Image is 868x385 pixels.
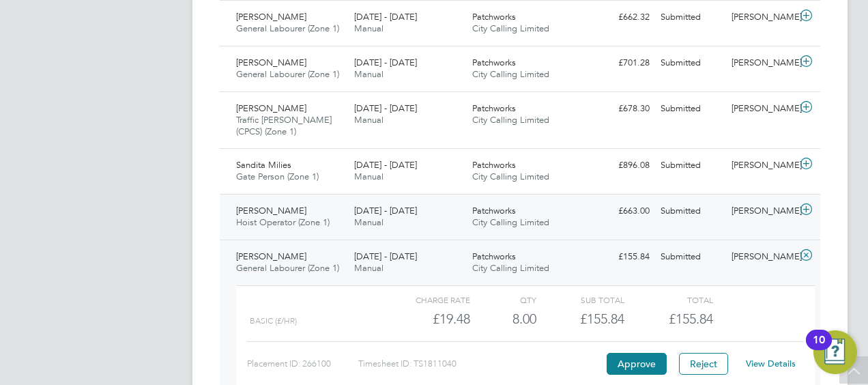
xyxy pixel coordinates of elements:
[470,291,536,308] div: QTY
[813,340,825,358] div: 10
[584,154,655,177] div: £896.08
[813,330,857,374] button: Open Resource Center, 10 new notifications
[655,52,726,74] div: Submitted
[472,57,516,68] span: Patchworks
[250,316,297,326] span: Basic (£/HR)
[236,114,332,137] span: Traffic [PERSON_NAME] (CPCS) (Zone 1)
[354,171,384,182] span: Manual
[236,23,339,34] span: General Labourer (Zone 1)
[536,308,624,330] div: £155.84
[472,68,549,80] span: City Calling Limited
[584,52,655,74] div: £701.28
[382,308,470,330] div: £19.48
[669,311,713,327] span: £155.84
[354,68,384,80] span: Manual
[536,291,624,308] div: Sub Total
[472,159,516,171] span: Patchworks
[607,353,667,375] button: Approve
[236,68,339,80] span: General Labourer (Zone 1)
[354,216,384,228] span: Manual
[236,102,306,114] span: [PERSON_NAME]
[655,154,726,177] div: Submitted
[236,159,291,171] span: Sandita Milies
[584,98,655,120] div: £678.30
[584,6,655,29] div: £662.32
[354,114,384,126] span: Manual
[354,205,417,216] span: [DATE] - [DATE]
[354,262,384,274] span: Manual
[472,23,549,34] span: City Calling Limited
[726,52,797,74] div: [PERSON_NAME]
[472,205,516,216] span: Patchworks
[472,171,549,182] span: City Calling Limited
[354,57,417,68] span: [DATE] - [DATE]
[655,6,726,29] div: Submitted
[236,216,330,228] span: Hoist Operator (Zone 1)
[726,6,797,29] div: [PERSON_NAME]
[354,251,417,262] span: [DATE] - [DATE]
[354,23,384,34] span: Manual
[472,251,516,262] span: Patchworks
[472,11,516,23] span: Patchworks
[472,262,549,274] span: City Calling Limited
[236,262,339,274] span: General Labourer (Zone 1)
[354,11,417,23] span: [DATE] - [DATE]
[584,200,655,223] div: £663.00
[236,171,319,182] span: Gate Person (Zone 1)
[472,114,549,126] span: City Calling Limited
[726,246,797,268] div: [PERSON_NAME]
[726,154,797,177] div: [PERSON_NAME]
[354,102,417,114] span: [DATE] - [DATE]
[655,98,726,120] div: Submitted
[624,291,712,308] div: Total
[358,353,603,375] div: Timesheet ID: TS1811040
[247,353,358,375] div: Placement ID: 266100
[472,102,516,114] span: Patchworks
[679,353,728,375] button: Reject
[655,200,726,223] div: Submitted
[584,246,655,268] div: £155.84
[470,308,536,330] div: 8.00
[472,216,549,228] span: City Calling Limited
[236,57,306,68] span: [PERSON_NAME]
[746,358,796,369] a: View Details
[382,291,470,308] div: Charge rate
[726,200,797,223] div: [PERSON_NAME]
[726,98,797,120] div: [PERSON_NAME]
[655,246,726,268] div: Submitted
[236,251,306,262] span: [PERSON_NAME]
[236,11,306,23] span: [PERSON_NAME]
[236,205,306,216] span: [PERSON_NAME]
[354,159,417,171] span: [DATE] - [DATE]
